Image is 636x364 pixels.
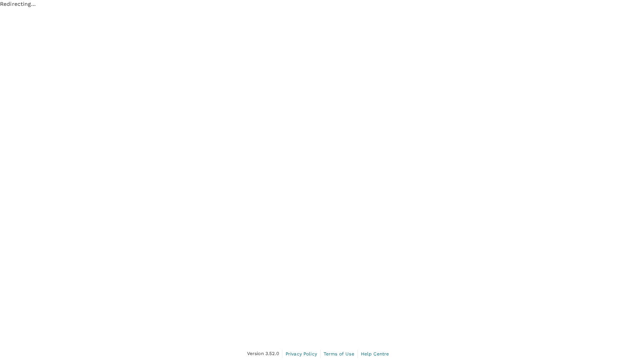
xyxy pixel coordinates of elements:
a: Terms of Use [324,350,354,358]
span: Version 3.52.0 [247,350,279,358]
a: Privacy Policy [286,350,317,358]
span: Privacy Policy [286,351,317,357]
a: Help Centre [361,350,389,358]
span: Help Centre [361,351,389,357]
span: Terms of Use [324,351,354,357]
